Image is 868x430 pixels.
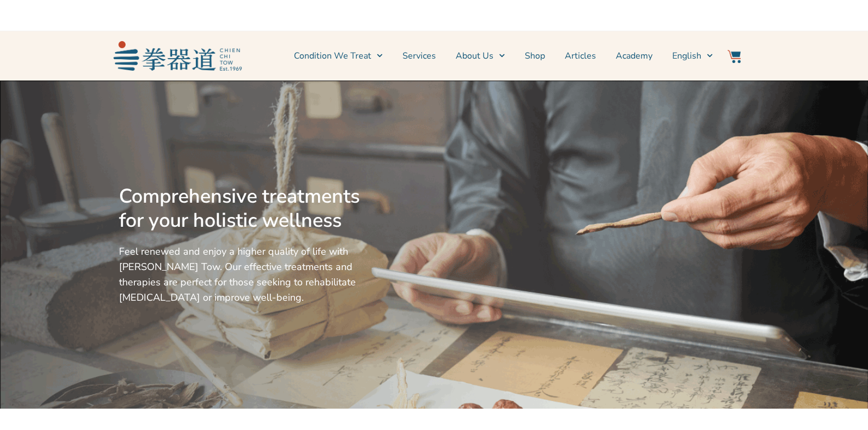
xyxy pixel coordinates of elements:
[672,49,701,62] span: English
[456,42,505,70] a: About Us
[119,244,365,305] p: Feel renewed and enjoy a higher quality of life with [PERSON_NAME] Tow. Our effective treatments ...
[294,42,383,70] a: Condition We Treat
[525,42,545,70] a: Shop
[119,185,365,233] h2: Comprehensive treatments for your holistic wellness
[728,50,741,63] img: Website Icon-03
[247,42,713,70] nav: Menu
[565,42,596,70] a: Articles
[402,42,436,70] a: Services
[672,42,713,70] a: Switch to English
[616,42,653,70] a: Academy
